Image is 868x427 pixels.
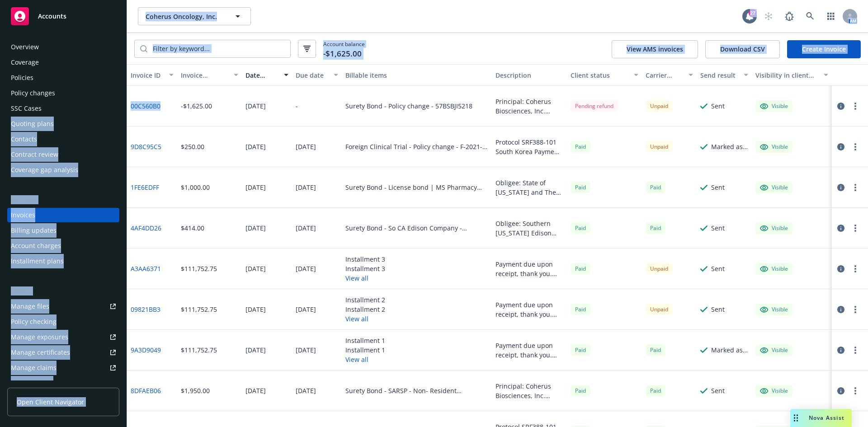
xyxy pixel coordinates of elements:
[7,117,119,131] a: Quoting plans
[11,208,35,222] div: Invoices
[11,223,57,238] div: Billing updates
[7,361,119,375] a: Manage claims
[711,223,725,233] div: Sent
[760,346,788,354] div: Visible
[345,223,488,233] div: Surety Bond - So CA Edison Company - 57BSBHF4123
[495,300,563,319] div: Payment due upon receipt, thank you. Installment 3 Due 10/16 Final Installment
[146,12,224,21] span: Coherus Oncology, Inc.
[296,101,298,111] div: -
[495,70,563,80] div: Description
[177,64,242,86] button: Invoice amount
[296,223,316,233] div: [DATE]
[711,101,725,111] div: Sent
[11,330,68,344] div: Manage exposures
[245,183,266,192] div: [DATE]
[147,40,290,57] input: Filter by keyword...
[571,263,590,274] div: Paid
[495,341,563,360] div: Payment due upon receipt, thank you. Installment 2 Due 7/16 Installment 3 Due 10/16 Final Install...
[11,132,37,146] div: Contacts
[296,70,329,80] div: Due date
[11,361,57,375] div: Manage claims
[345,355,385,364] button: View all
[11,163,78,177] div: Coverage gap analysis
[711,264,725,273] div: Sent
[711,305,725,314] div: Sent
[7,299,119,314] a: Manage files
[7,208,119,222] a: Invoices
[7,254,119,268] a: Installment plans
[646,70,684,80] div: Carrier status
[780,7,798,25] a: Report a Bug
[131,142,161,151] a: 9D8C95C5
[646,263,673,274] div: Unpaid
[760,224,788,232] div: Visible
[711,386,725,395] div: Sent
[345,336,385,345] div: Installment 1
[345,142,488,151] div: Foreign Clinical Trial - Policy change - F-2021-0823828
[7,345,119,360] a: Manage certificates
[646,385,665,396] span: Paid
[760,305,788,314] div: Visible
[700,70,738,80] div: Send result
[642,64,697,86] button: Carrier status
[11,40,39,54] div: Overview
[495,259,563,278] div: Payment due upon receipt, thank you. Final Installment
[296,264,316,273] div: [DATE]
[571,304,590,315] span: Paid
[131,386,161,395] a: 8DFAEB06
[323,48,362,60] span: -$1,625.00
[7,330,119,344] span: Manage exposures
[245,305,266,314] div: [DATE]
[131,345,161,355] a: 9A3D9049
[711,142,748,151] div: Marked as sent
[571,222,590,234] div: Paid
[571,141,590,152] div: Paid
[296,183,316,192] div: [DATE]
[296,386,316,395] div: [DATE]
[11,55,39,70] div: Coverage
[7,147,119,162] a: Contract review
[495,137,563,156] div: Protocol SRF388-101 South Korea Payment due upon receipt. Thank you.
[11,299,49,314] div: Manage files
[140,45,147,52] svg: Search
[697,64,752,86] button: Send result
[495,97,563,116] div: Principal: Coherus Biosciences, Inc. Obligee: SARSP Bond Amount; $75,000 Non-Resident Wholesale D...
[181,386,210,395] div: $1,950.00
[7,314,119,329] a: Policy checking
[711,345,748,355] div: Marked as sent
[181,70,229,80] div: Invoice amount
[181,101,212,111] div: -$1,625.00
[752,64,832,86] button: Visibility in client dash
[711,183,725,192] div: Sent
[760,183,788,192] div: Visible
[245,264,266,273] div: [DATE]
[345,273,385,283] button: View all
[345,295,385,305] div: Installment 2
[11,254,64,268] div: Installment plans
[345,386,488,395] div: Surety Bond - SARSP - Non- Resident Wholesale Distributor of Prescription Drugs - 57BSBJI5218
[571,182,590,193] span: Paid
[342,64,492,86] button: Billable items
[11,86,55,100] div: Policy changes
[760,387,788,395] div: Visible
[296,305,316,314] div: [DATE]
[181,305,217,314] div: $111,752.75
[646,100,673,112] div: Unpaid
[571,344,590,356] div: Paid
[646,222,665,234] div: Paid
[646,141,673,152] div: Unpaid
[571,385,590,396] div: Paid
[181,345,217,355] div: $111,752.75
[646,304,673,315] div: Unpaid
[7,223,119,238] a: Billing updates
[495,178,563,197] div: Obligee: State of [US_STATE] and The [US_STATE] Board of Pharmacy Bond Amount: $100,000.00 Pharma...
[495,381,563,400] div: Principal: Coherus Biosciences, Inc. Obligee: SARSP Bond Amount; $75,000 Non-Resident Wholesale D...
[749,7,757,15] div: 27
[646,344,665,356] span: Paid
[801,7,819,25] a: Search
[181,264,217,273] div: $111,752.75
[181,142,204,151] div: $250.00
[646,182,665,193] span: Paid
